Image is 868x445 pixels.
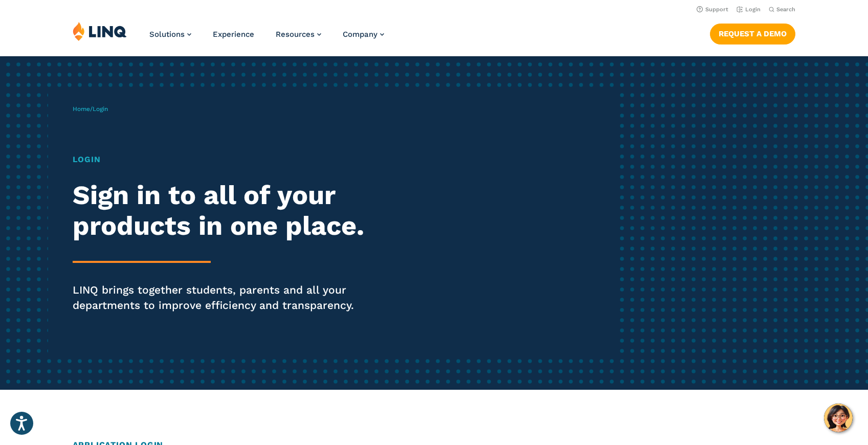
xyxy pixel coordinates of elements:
[213,30,254,39] a: Experience
[697,6,728,13] a: Support
[737,6,761,13] a: Login
[149,30,185,39] span: Solutions
[149,21,384,55] nav: Primary Navigation
[769,6,795,13] button: Open Search Bar
[776,6,795,13] span: Search
[710,21,795,44] nav: Button Navigation
[343,30,377,39] span: Company
[73,105,90,113] a: Home
[73,21,127,41] img: LINQ | K‑12 Software
[93,105,108,113] span: Login
[824,404,853,432] button: Hello, have a question? Let’s chat.
[73,105,108,113] span: /
[73,153,407,166] h1: Login
[149,30,191,39] a: Solutions
[276,30,321,39] a: Resources
[276,30,315,39] span: Resources
[710,24,795,44] a: Request a Demo
[73,180,407,241] h2: Sign in to all of your products in one place.
[73,282,407,313] p: LINQ brings together students, parents and all your departments to improve efficiency and transpa...
[343,30,384,39] a: Company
